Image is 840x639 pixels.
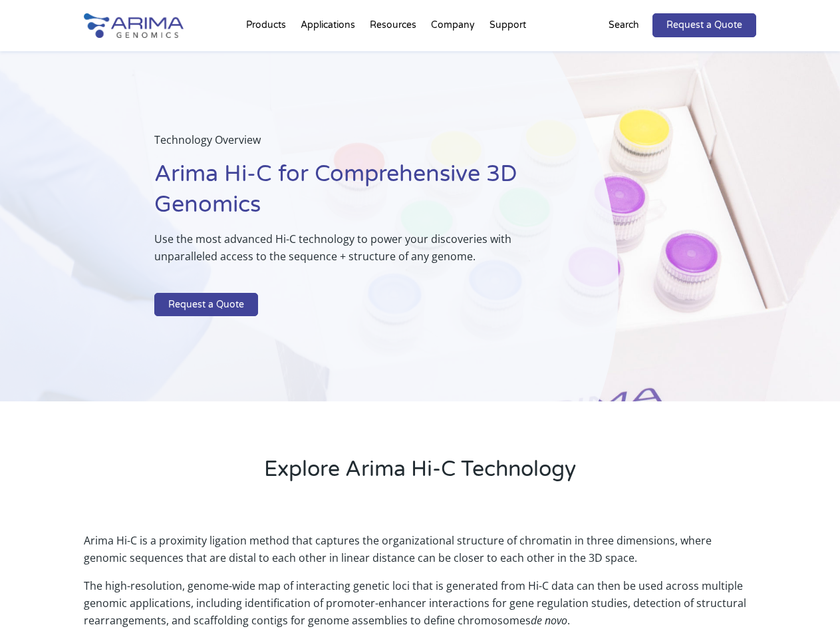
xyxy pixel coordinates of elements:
p: Search [609,17,639,34]
p: Arima Hi-C is a proximity ligation method that captures the organizational structure of chromatin... [84,532,756,577]
img: Arima-Genomics-logo [84,13,184,38]
h2: Explore Arima Hi-C Technology [84,455,756,495]
p: Use the most advanced Hi-C technology to power your discoveries with unparalleled access to the s... [154,230,551,276]
a: Request a Quote [154,293,258,317]
a: Request a Quote [652,13,756,37]
i: de novo [531,613,567,628]
h1: Arima Hi-C for Comprehensive 3D Genomics [154,159,551,230]
p: Technology Overview [154,131,551,159]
